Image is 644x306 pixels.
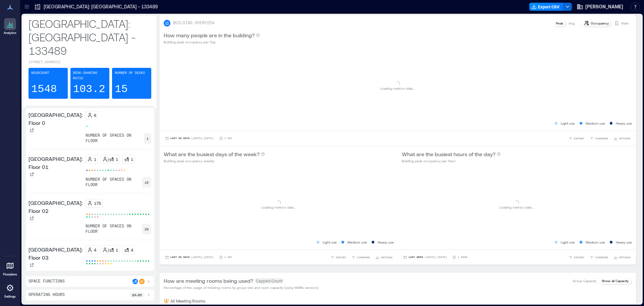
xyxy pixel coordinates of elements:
[575,1,625,12] button: [PERSON_NAME]
[29,279,65,284] p: Space Functions
[567,135,586,142] button: EXPORT
[1,258,19,278] a: Floorplans
[44,3,158,10] p: [GEOGRAPHIC_DATA]: [GEOGRAPHIC_DATA] - 133489
[588,254,609,261] button: COMPARE
[612,254,632,261] button: OPTIONS
[591,20,609,26] p: Occupancy
[569,20,575,26] p: Avg
[255,278,284,283] span: Capped Count
[94,201,101,206] p: 175
[616,239,632,245] p: Heavy use
[31,71,49,76] p: Headcount
[86,133,144,144] p: number of spaces on floor
[164,135,215,142] button: Last 90 Days |[DATE]-[DATE]
[29,155,83,171] p: [GEOGRAPHIC_DATA]: Floor 01
[357,255,370,259] span: COMPARE
[612,135,632,142] button: OPTIONS
[224,255,232,259] p: 1 Day
[595,255,608,259] span: COMPARE
[458,255,467,259] p: 1 Hour
[147,136,149,141] p: 1
[347,239,367,245] p: Medium use
[115,83,127,96] p: 15
[86,224,142,234] p: number of spaces on floor
[616,121,632,126] p: Heavy use
[170,298,205,304] p: All Meeting Rooms
[336,255,346,259] span: EXPORT
[73,71,107,81] p: Desk-sharing ratio
[131,247,133,253] p: 4
[116,247,118,253] p: 1
[380,86,416,91] p: Loading metrics data ...
[499,205,535,210] p: Loading metrics data ...
[574,255,584,259] span: EXPORT
[29,111,83,127] p: [GEOGRAPHIC_DATA]: Floor 0
[132,292,142,298] p: 8a - 6p
[621,20,629,26] p: Visits
[585,3,623,10] span: [PERSON_NAME]
[619,255,631,259] span: OPTIONS
[31,83,57,96] p: 1548
[73,83,105,96] p: 103.2
[173,20,214,26] p: BUILDING OVERVIEW
[29,17,151,57] p: [GEOGRAPHIC_DATA]: [GEOGRAPHIC_DATA] - 133489
[164,39,260,45] p: Building peak occupancy per Day
[164,277,253,285] p: How are meeting rooms being used?
[329,254,347,261] button: EXPORT
[2,280,18,301] a: Settings
[381,255,392,259] span: OPTIONS
[164,254,215,261] button: Last 90 Days |[DATE]-[DATE]
[402,158,501,164] p: Building peak occupancy per Hour
[94,157,96,162] p: 1
[29,246,83,262] p: [GEOGRAPHIC_DATA]: Floor 03
[261,205,297,210] p: Loading metrics data ...
[108,157,109,162] p: /
[164,158,265,164] p: Building peak occupancy weekly
[145,226,149,232] p: 29
[224,136,232,140] p: 1 Day
[94,247,96,253] p: 4
[561,239,575,245] p: Light use
[115,71,145,76] p: Number of Desks
[29,60,151,65] p: [STREET_ADDRESS]
[561,121,575,126] p: Light use
[29,199,83,215] p: [GEOGRAPHIC_DATA]: Floor 02
[588,135,609,142] button: COMPARE
[402,254,448,261] button: Last Week |[DATE]-[DATE]
[529,3,563,11] button: Export CSV
[164,150,260,158] p: What are the busiest days of the week?
[573,278,596,283] p: Group Capacity
[116,157,118,162] p: 1
[586,239,605,245] p: Medium use
[556,20,563,26] p: Peak
[4,295,16,299] p: Settings
[29,292,65,298] p: Operating Hours
[94,113,96,118] p: 6
[619,136,631,140] span: OPTIONS
[164,285,318,290] p: Percentage of the usage of meeting rooms by group size and room capacity (using Waffle sensors)
[3,272,17,276] p: Floorplans
[86,270,142,281] p: number of spaces on floor
[131,157,133,162] p: 1
[602,278,629,283] p: Show all Capacity
[323,239,337,245] p: Light use
[595,136,608,140] span: COMPARE
[350,254,371,261] button: COMPARE
[567,254,586,261] button: EXPORT
[164,31,255,39] p: How many people are in the building?
[145,180,149,185] p: 15
[2,16,18,37] a: Analytics
[86,177,142,188] p: number of spaces on floor
[108,247,109,253] p: /
[378,239,394,245] p: Heavy use
[374,254,394,261] button: OPTIONS
[402,150,495,158] p: What are the busiest hours of the day?
[574,136,584,140] span: EXPORT
[586,121,605,126] p: Medium use
[4,31,16,35] p: Analytics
